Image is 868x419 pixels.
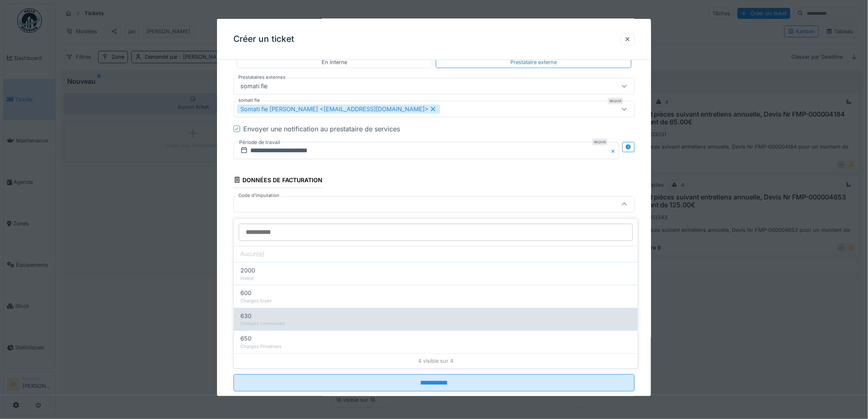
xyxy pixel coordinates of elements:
div: Charges Privatives [240,343,631,350]
h3: Créer un ticket [233,34,294,44]
div: Requis [608,98,623,104]
div: Aucun(e) [234,246,638,262]
div: somati fie [237,82,271,91]
div: Envoyer une notification au prestataire de services [243,124,400,134]
div: En interne [322,58,347,66]
div: Charges foyer [240,298,631,305]
div: 4 visible sur 4 [234,353,638,368]
div: Données de facturation [233,174,322,188]
div: Invest [240,275,631,282]
label: Période de travail [238,138,281,147]
label: Prestataires externes [237,74,287,81]
span: 650 [240,334,251,343]
button: Close [610,142,619,159]
label: somati fie [237,97,262,104]
div: Charges communes [240,321,631,327]
span: 600 [240,289,251,298]
span: 2000 [240,266,255,275]
div: Prestataire externe [510,58,557,66]
label: Code d'imputation [237,192,281,199]
div: Somati fie [PERSON_NAME] <[EMAIL_ADDRESS][DOMAIN_NAME]> [237,105,440,114]
div: Requis [592,139,608,145]
span: 630 [240,311,251,321]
